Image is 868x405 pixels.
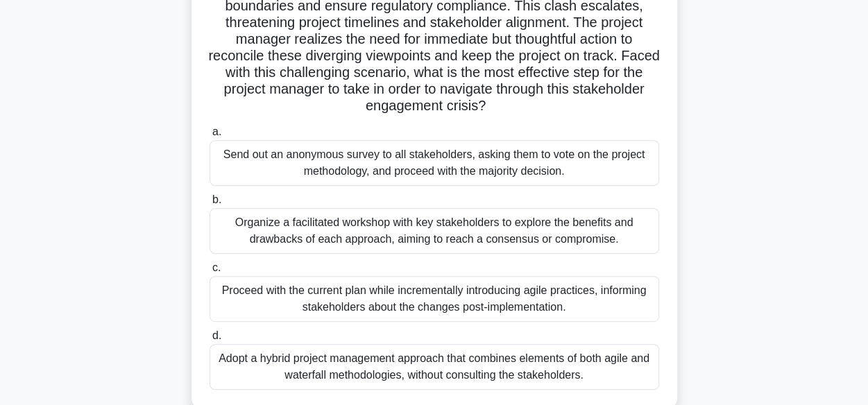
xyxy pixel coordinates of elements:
[210,276,659,322] div: Proceed with the current plan while incrementally introducing agile practices, informing stakehol...
[210,344,659,390] div: Adopt a hybrid project management approach that combines elements of both agile and waterfall met...
[212,126,221,137] span: a.
[212,193,221,205] span: b.
[212,261,221,273] span: c.
[212,329,221,341] span: d.
[210,140,659,186] div: Send out an anonymous survey to all stakeholders, asking them to vote on the project methodology,...
[210,208,659,254] div: Organize a facilitated workshop with key stakeholders to explore the benefits and drawbacks of ea...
